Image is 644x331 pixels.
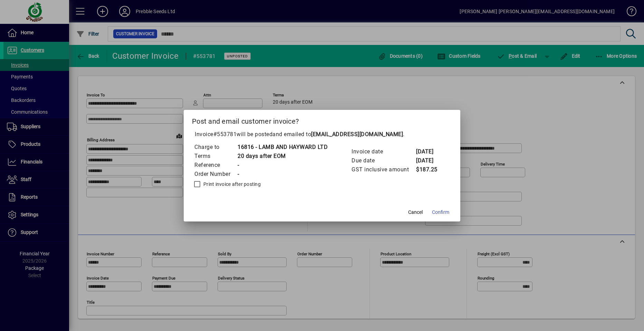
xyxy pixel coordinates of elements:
td: Invoice date [351,147,416,156]
td: 20 days after EOM [237,152,328,161]
td: GST inclusive amount [351,165,416,174]
span: Confirm [432,209,449,216]
td: $187.25 [416,165,443,174]
td: [DATE] [416,147,443,156]
span: #553781 [213,131,237,138]
span: and emailed to [272,131,403,138]
span: Cancel [408,209,423,216]
td: 16816 - LAMB AND HAYWARD LTD [237,143,328,152]
td: - [237,170,328,179]
label: Print invoice after posting [202,181,261,188]
button: Confirm [429,206,452,219]
td: Reference [194,161,237,170]
h2: Post and email customer invoice? [184,110,460,130]
b: [EMAIL_ADDRESS][DOMAIN_NAME] [311,131,403,138]
td: Terms [194,152,237,161]
td: Due date [351,156,416,165]
td: - [237,161,328,170]
button: Cancel [404,206,426,219]
td: [DATE] [416,156,443,165]
p: Invoice will be posted . [192,130,452,139]
td: Order Number [194,170,237,179]
td: Charge to [194,143,237,152]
